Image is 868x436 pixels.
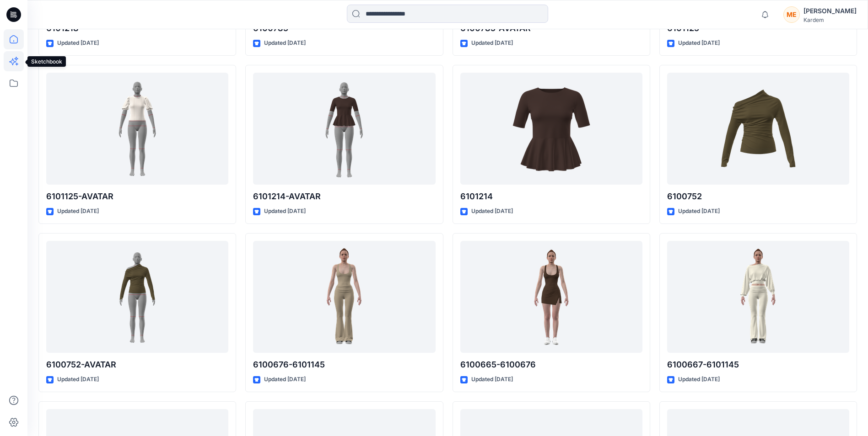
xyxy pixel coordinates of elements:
p: Updated [DATE] [57,375,99,384]
a: 6100667-6101145 [667,241,849,353]
a: 6100665-6100676 [460,241,642,353]
p: Updated [DATE] [471,375,513,384]
p: 6101214-AVATAR [253,190,435,203]
p: Updated [DATE] [57,38,99,48]
a: 6100752 [667,73,849,185]
p: 6101214 [460,190,642,203]
p: 6100665-6100676 [460,358,642,371]
div: ME [783,6,800,23]
p: 6100752 [667,190,849,203]
p: Updated [DATE] [678,38,720,48]
div: [PERSON_NAME] [803,5,857,16]
p: Updated [DATE] [678,207,720,216]
p: Updated [DATE] [678,375,720,384]
p: Updated [DATE] [264,38,306,48]
a: 6101214 [460,73,642,185]
p: 6100752-AVATAR [46,358,228,371]
p: Updated [DATE] [471,38,513,48]
p: Updated [DATE] [264,375,306,384]
a: 6101214-AVATAR [253,73,435,185]
p: 6101125-AVATAR [46,190,228,203]
a: 6101125-AVATAR [46,73,228,185]
p: Updated [DATE] [264,207,306,216]
p: Updated [DATE] [471,207,513,216]
a: 6100752-AVATAR [46,241,228,353]
div: Kardem [803,16,857,23]
a: 6100676-6101145 [253,241,435,353]
p: 6100676-6101145 [253,358,435,371]
p: 6100667-6101145 [667,358,849,371]
p: Updated [DATE] [57,207,99,216]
